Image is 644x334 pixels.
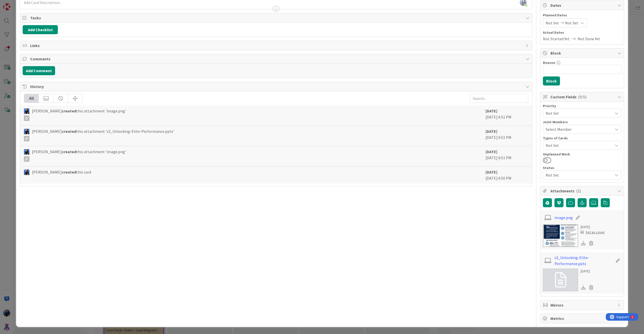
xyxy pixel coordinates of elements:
div: [DATE] 6:51 PM [486,128,528,143]
span: Planned Dates [543,13,621,18]
span: Select Member [546,126,572,132]
span: Not Started Yet [543,36,570,42]
span: Not Done Yet [578,36,600,42]
span: Block [550,50,615,56]
span: Actual Dates [543,30,621,35]
div: 1 [26,2,27,6]
span: Attachments [550,188,615,194]
span: [PERSON_NAME] this attachment 'v2_Unlocking-Elite-Performance.pptx' [32,128,174,141]
b: [DATE] [486,170,497,175]
span: Not Set [546,20,559,26]
span: History [30,83,523,90]
b: created [62,108,76,113]
img: PC [24,170,29,175]
div: Download [581,240,586,246]
span: Metrics [550,315,615,321]
img: PC [24,129,29,134]
div: [DATE] [581,269,595,274]
span: Comments [30,56,523,62]
button: Block [543,76,560,86]
input: Search... [470,94,528,103]
b: [DATE] [486,149,497,154]
div: [DATE] 6:51 PM [486,108,528,123]
b: created [62,149,76,154]
img: PC [24,108,29,114]
div: Download [581,284,586,291]
button: Add Checklist [23,25,58,34]
span: Support [11,1,23,7]
span: Custom Fields [550,94,615,100]
span: Dates [550,2,615,8]
div: All [24,94,39,103]
b: [DATE] [486,129,497,134]
b: created [62,129,76,134]
div: Status [543,166,621,170]
span: Tasks [30,15,523,21]
div: Joint Members [543,120,621,124]
a: image.png [554,215,573,221]
div: Set as cover [581,230,605,235]
b: created [62,170,76,175]
span: Not Set [546,110,610,117]
div: [DATE] [581,224,605,230]
div: [DATE] 6:51 PM [486,149,528,164]
span: Links [30,43,523,49]
div: Types of Cards [543,136,621,140]
span: Not Set [546,142,613,148]
span: ( 0/5 ) [578,94,586,99]
span: [PERSON_NAME] this attachment 'image.png' [32,149,126,162]
span: ( 2 ) [576,188,581,193]
span: [PERSON_NAME] this card [32,169,91,175]
span: [PERSON_NAME] this attachment 'image.png' [32,108,126,121]
div: [DATE] 6:50 PM [486,169,528,181]
span: Not Set [546,172,610,179]
div: Unplanned Work [543,152,621,156]
b: [DATE] [486,108,497,113]
div: Priority [543,104,621,108]
a: v2_Unlocking-Elite-Performance.pptx [554,255,613,267]
span: Not Set [565,20,578,26]
button: Add Comment [23,66,55,75]
img: PC [24,149,29,155]
label: Reason [543,60,555,65]
span: Mirrors [550,302,615,308]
